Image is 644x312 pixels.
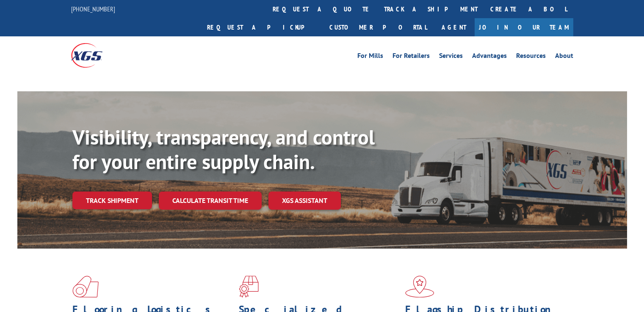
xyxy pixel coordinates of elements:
[201,18,323,36] a: Request a pickup
[516,52,546,62] a: Resources
[433,18,475,36] a: Agent
[323,18,433,36] a: Customer Portal
[239,276,259,298] img: xgs-icon-focused-on-flooring-red
[392,52,430,62] a: For Retailers
[72,192,152,209] a: Track shipment
[405,276,434,298] img: xgs-icon-flagship-distribution-model-red
[357,52,383,62] a: For Mills
[475,18,573,36] a: Join Our Team
[159,192,262,210] a: Calculate transit time
[555,52,573,62] a: About
[72,124,375,175] b: Visibility, transparency, and control for your entire supply chain.
[72,276,99,298] img: xgs-icon-total-supply-chain-intelligence-red
[472,52,507,62] a: Advantages
[439,52,463,62] a: Services
[71,5,115,13] a: [PHONE_NUMBER]
[268,192,341,210] a: XGS ASSISTANT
